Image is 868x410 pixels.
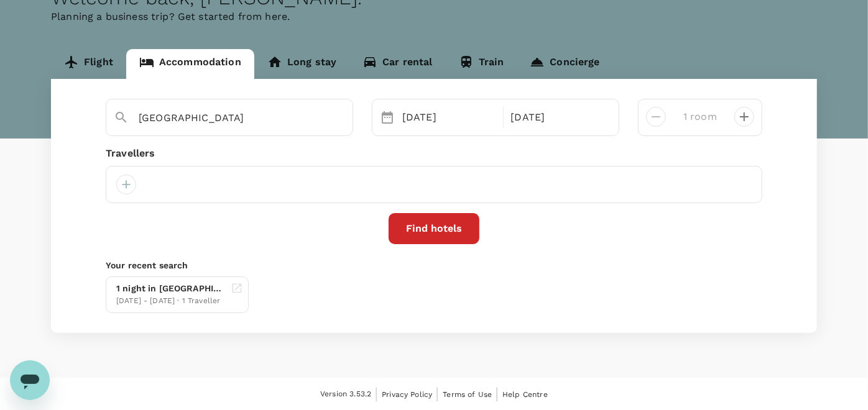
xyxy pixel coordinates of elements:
input: Add rooms [676,107,724,127]
a: Privacy Policy [382,388,432,401]
div: [DATE] - [DATE] · 1 Traveller [116,295,226,307]
div: 1 night in [GEOGRAPHIC_DATA] [116,282,226,295]
a: Car rental [349,49,446,79]
span: Privacy Policy [382,390,432,399]
a: Flight [51,49,126,79]
button: Open [344,117,346,119]
a: Concierge [517,49,612,79]
a: Train [446,49,517,79]
p: Planning a business trip? Get started from here. [51,9,817,24]
span: Help Centre [502,390,548,399]
a: Accommodation [126,49,254,79]
div: [DATE] [506,105,609,130]
iframe: Button to launch messaging window [10,360,50,400]
a: Help Centre [502,388,548,401]
span: Terms of Use [443,390,492,399]
button: decrease [734,107,754,127]
input: Search cities, hotels, work locations [139,108,310,127]
p: Your recent search [106,259,762,271]
a: Terms of Use [443,388,492,401]
a: Long stay [254,49,349,79]
span: Version 3.53.2 [320,388,371,401]
div: [DATE] [397,105,501,130]
div: Travellers [106,146,762,161]
button: Find hotels [389,213,479,244]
